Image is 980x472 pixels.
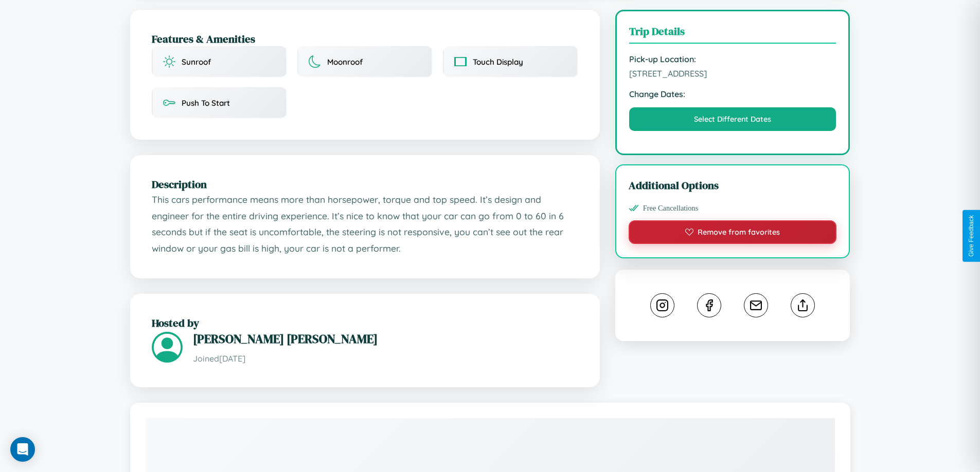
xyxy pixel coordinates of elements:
p: Joined [DATE] [193,351,578,366]
div: Give Feedback [968,215,975,257]
h3: Trip Details [629,24,836,44]
h2: Features & Amenities [152,31,578,46]
span: [STREET_ADDRESS] [629,68,836,79]
span: Moonroof [327,57,363,67]
span: Push To Start [182,98,230,108]
div: Open Intercom Messenger [10,437,35,462]
strong: Change Dates: [629,89,836,99]
button: Select Different Dates [629,107,836,131]
h3: Additional Options [629,178,837,193]
h3: [PERSON_NAME] [PERSON_NAME] [193,330,578,347]
button: Remove from favorites [629,220,837,244]
h2: Hosted by [152,315,578,330]
span: Sunroof [182,57,211,67]
h2: Description [152,177,578,192]
span: Touch Display [473,57,523,67]
span: Free Cancellations [643,204,699,213]
p: This cars performance means more than horsepower, torque and top speed. It’s design and engineer ... [152,192,578,257]
strong: Pick-up Location: [629,54,836,64]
